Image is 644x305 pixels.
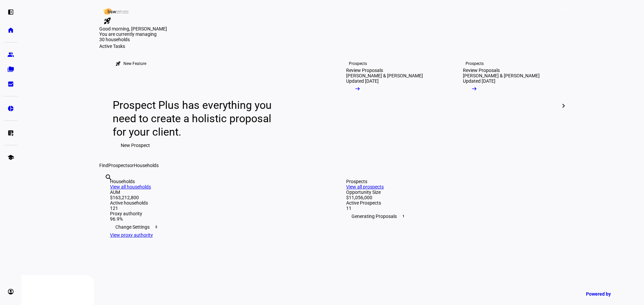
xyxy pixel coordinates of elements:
[346,211,555,222] div: Generating Proposals
[110,200,319,206] div: Active households
[4,23,17,37] a: home
[452,49,563,163] a: ProspectsReview Proposals[PERSON_NAME] & [PERSON_NAME]Updated [DATE]
[346,189,555,195] div: Opportunity Size
[110,216,319,222] div: 96.9%
[110,184,151,189] a: View all households
[7,81,14,87] eth-mat-symbol: bid_landscape
[346,68,383,73] div: Review Proposals
[134,163,159,168] span: Households
[466,61,484,66] div: Prospects
[113,139,158,152] button: New Prospect
[115,61,121,66] mat-icon: rocket_launch
[354,85,361,92] mat-icon: arrow_right_alt
[99,163,566,168] div: Find or
[154,224,159,230] span: 2
[99,44,566,49] div: Active Tasks
[4,63,17,76] a: folder_copy
[99,31,157,37] span: You are currently managing
[110,232,153,238] a: View proxy authority
[401,214,406,219] span: 1
[346,179,555,184] div: Prospects
[105,182,106,190] input: Enter name of prospect or household
[110,222,319,232] div: Change Settings
[559,102,568,110] mat-icon: chevron_right
[349,61,367,66] div: Prospects
[7,105,14,112] eth-mat-symbol: pie_chart
[7,154,14,161] eth-mat-symbol: school
[7,66,14,73] eth-mat-symbol: folder_copy
[105,173,113,181] mat-icon: search
[99,37,166,44] div: 30 households
[346,200,555,206] div: Active Prospects
[103,17,111,25] mat-icon: rocket_launch
[110,195,319,200] div: $163,212,800
[346,206,555,211] div: 11
[4,77,17,91] a: bid_landscape
[4,48,17,61] a: group
[7,130,14,136] eth-mat-symbol: list_alt_add
[110,206,319,211] div: 121
[99,26,566,31] div: Good morning, [PERSON_NAME]
[583,288,634,300] a: Powered by
[110,211,319,216] div: Proxy authority
[346,195,555,200] div: $11,056,000
[560,7,565,12] span: 5
[7,51,14,58] eth-mat-symbol: group
[4,102,17,115] a: pie_chart
[346,184,384,189] a: View all prospects
[7,27,14,33] eth-mat-symbol: home
[121,139,150,152] span: New Prospect
[463,78,495,84] div: Updated [DATE]
[7,9,14,15] eth-mat-symbol: left_panel_open
[335,49,447,163] a: ProspectsReview Proposals[PERSON_NAME] & [PERSON_NAME]Updated [DATE]
[113,98,278,139] div: Prospect Plus has everything you need to create a holistic proposal for your client.
[346,73,423,78] div: [PERSON_NAME] & [PERSON_NAME]
[463,68,500,73] div: Review Proposals
[123,61,146,66] div: New Feature
[7,288,14,295] eth-mat-symbol: account_circle
[463,73,540,78] div: [PERSON_NAME] & [PERSON_NAME]
[108,163,129,168] span: Prospects
[471,85,478,92] mat-icon: arrow_right_alt
[346,78,379,84] div: Updated [DATE]
[110,179,319,184] div: Households
[110,189,319,195] div: AUM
